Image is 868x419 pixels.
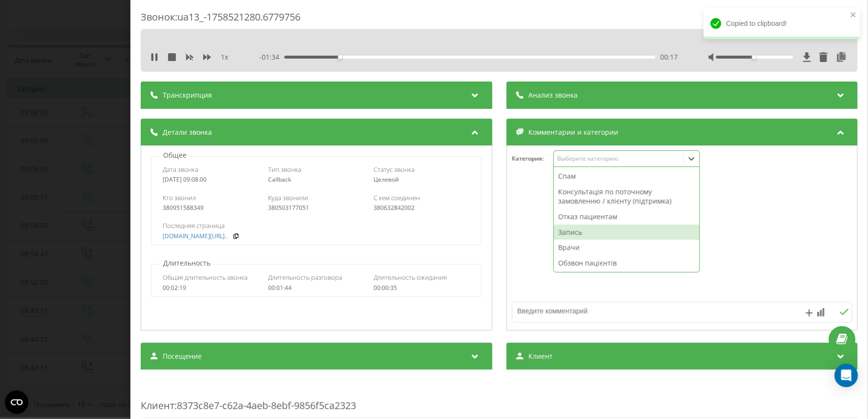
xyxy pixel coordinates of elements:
[374,193,420,202] span: С кем соединен
[5,391,28,414] button: Open CMP widget
[553,209,699,225] div: Отказ пациентам
[268,205,364,211] div: 380503177051
[163,127,212,137] span: Детали звонка
[850,11,857,20] button: close
[163,176,259,183] div: [DATE] 09:08:00
[553,225,699,240] div: Запись
[163,352,202,361] span: Посещение
[374,165,415,174] span: Статус звонка
[528,90,577,100] span: Анализ звонка
[163,165,198,174] span: Дата звонка
[163,193,196,202] span: Кто звонил
[704,8,860,39] div: Copied to clipboard!
[660,52,677,62] span: 00:17
[268,285,364,292] div: 00:01:44
[511,155,553,162] h4: Категория :
[221,52,228,62] span: 1 x
[374,273,447,282] span: Длительность ожидания
[141,379,858,418] div: : 8373c8e7-c62a-4aeb-8ebf-9856f5ca2323
[259,52,284,62] span: - 01:34
[338,55,342,59] div: Accessibility label
[163,205,259,211] div: 380951588349
[163,285,259,292] div: 00:02:19
[557,155,679,163] div: Выберите категорию
[163,273,248,282] span: Общая длительность звонка
[163,221,225,230] span: Последняя страница
[752,55,756,59] div: Accessibility label
[268,273,342,282] span: Длительность разговора
[528,352,552,361] span: Клиент
[374,175,399,184] span: Целевой
[268,165,301,174] span: Тип звонка
[141,10,858,29] div: Звонок : ua13_-1758521280.6779756
[553,184,699,209] div: Консультація по поточному замовленню / клієнту (підтримка)
[161,258,213,268] p: Длительность
[553,255,699,271] div: Обзвон пацієнтів
[528,127,618,137] span: Комментарии и категории
[374,205,470,211] div: 380632842002
[141,399,174,412] span: Клиент
[163,90,212,100] span: Транскрипция
[161,150,189,160] p: Общее
[374,285,470,292] div: 00:00:35
[553,168,699,184] div: Спам
[268,193,308,202] span: Куда звонили
[553,240,699,255] div: Врачи
[163,233,228,240] a: [DOMAIN_NAME][URL]..
[835,364,858,387] div: Open Intercom Messenger
[268,175,291,184] span: Callback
